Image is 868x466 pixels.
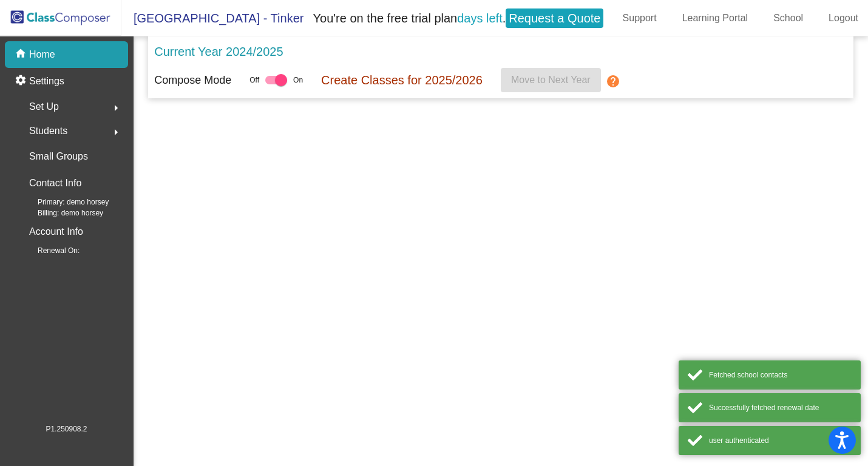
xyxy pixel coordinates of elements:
[18,245,80,256] span: Renewal On:
[606,74,620,89] mat-icon: help
[29,74,64,89] p: Settings
[457,12,502,25] span: days left
[29,47,55,62] p: Home
[764,8,813,28] a: School
[109,101,123,115] mat-icon: arrow_right
[154,42,283,61] p: Current Year 2024/2025
[501,68,601,92] button: Move to Next Year
[29,123,67,140] span: Students
[29,175,81,192] p: Contact Info
[121,8,303,28] span: [GEOGRAPHIC_DATA] - Tinker
[29,148,88,165] p: Small Groups
[18,197,109,208] span: Primary: demo horsey
[249,75,259,86] span: Off
[673,8,758,28] a: Learning Portal
[819,8,868,28] a: Logout
[613,8,666,28] a: Support
[321,71,483,89] p: Create Classes for 2025/2026
[154,72,231,89] p: Compose Mode
[15,47,29,62] mat-icon: home
[307,5,610,31] span: You're on the free trial plan .
[511,75,591,85] span: Move to Next Year
[709,435,852,446] div: user authenticated
[709,402,852,413] div: Successfully fetched renewal date
[293,75,303,86] span: On
[29,223,83,240] p: Account Info
[109,125,123,140] mat-icon: arrow_right
[506,8,603,28] a: Request a Quote
[18,208,103,218] span: Billing: demo horsey
[29,98,59,115] span: Set Up
[15,74,29,89] mat-icon: settings
[709,370,852,380] div: Fetched school contacts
